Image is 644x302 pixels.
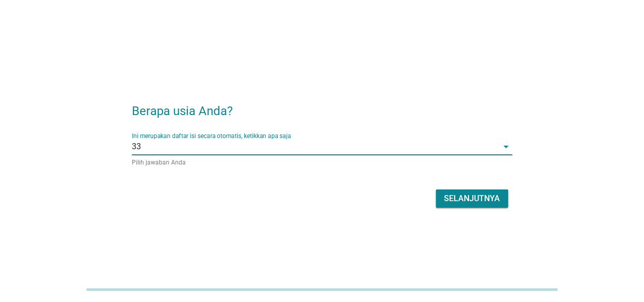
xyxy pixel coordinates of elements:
[132,159,512,166] div: Pilih jawaban Anda
[436,189,508,208] button: Selanjutnya
[132,92,512,120] h2: Berapa usia Anda?
[444,193,500,205] div: Selanjutnya
[500,141,512,153] i: arrow_drop_down
[141,139,498,155] input: Ini merupakan daftar isi secara otomatis, ketikkan apa saja
[132,142,141,151] span: 33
